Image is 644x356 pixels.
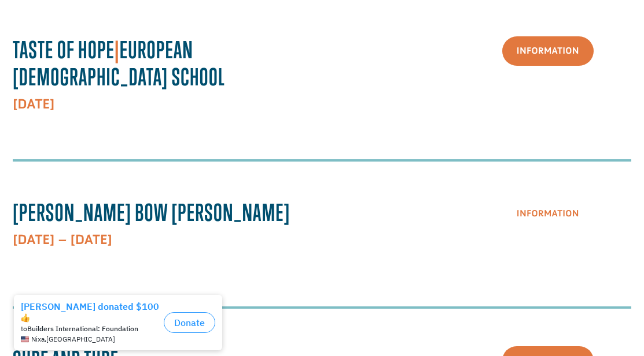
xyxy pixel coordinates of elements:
[21,24,30,33] img: emoji thumbsUp
[13,96,54,113] strong: [DATE]
[164,23,215,44] button: Donate
[502,36,594,66] a: Information
[21,36,159,44] div: to
[27,35,138,44] strong: Builders International: Foundation
[13,231,112,248] strong: [DATE] – [DATE]
[13,36,225,91] strong: Taste Of Hope European [DEMOGRAPHIC_DATA] School
[502,199,594,228] a: Information
[115,36,120,63] span: |
[21,12,159,35] div: [PERSON_NAME] donated $100
[13,198,290,226] span: [PERSON_NAME] Bow [PERSON_NAME]
[31,46,115,54] span: Nixa , [GEOGRAPHIC_DATA]
[21,46,29,54] img: US.png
